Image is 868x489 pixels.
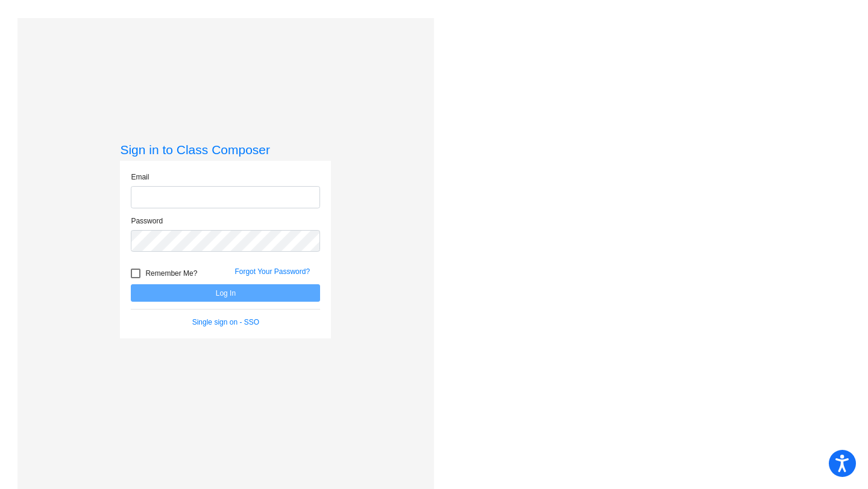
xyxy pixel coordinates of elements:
[234,267,310,276] a: Forgot Your Password?
[120,142,331,157] h3: Sign in to Class Composer
[131,284,320,302] button: Log In
[145,266,197,281] span: Remember Me?
[131,216,163,226] label: Password
[131,172,149,182] label: Email
[192,318,259,326] a: Single sign on - SSO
